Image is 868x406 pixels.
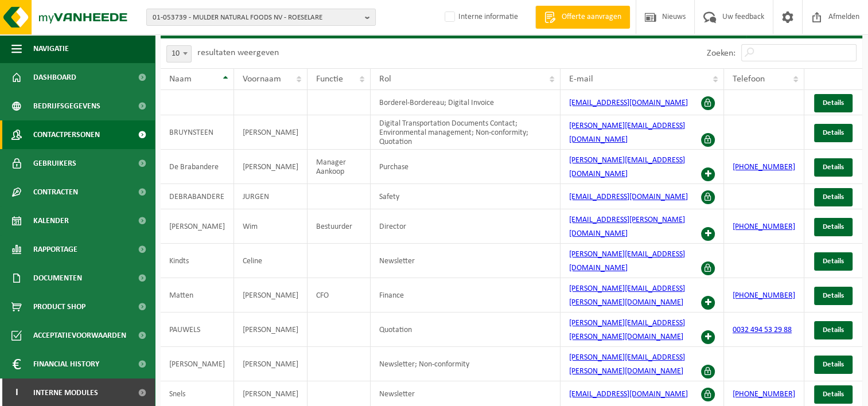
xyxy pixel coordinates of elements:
[167,46,191,62] span: 10
[823,257,844,265] span: Details
[33,34,69,63] span: Navigatie
[569,75,593,84] span: E-mail
[161,313,234,347] td: PAUWELS
[814,188,853,206] a: Details
[823,391,844,398] span: Details
[371,347,560,381] td: Newsletter; Non-conformity
[33,120,100,149] span: Contactpersonen
[308,209,371,244] td: Bestuurder
[371,150,560,184] td: Purchase
[823,361,844,368] span: Details
[569,156,685,178] a: [PERSON_NAME][EMAIL_ADDRESS][DOMAIN_NAME]
[308,278,371,313] td: CFO
[371,184,560,209] td: Safety
[33,264,82,292] span: Documenten
[153,9,360,26] span: 01-053739 - MULDER NATURAL FOODS NV - ROESELARE
[569,216,685,238] a: [EMAIL_ADDRESS][PERSON_NAME][DOMAIN_NAME]
[371,115,560,150] td: Digital Transportation Documents Contact; Environmental management; Non-conformity; Quotation
[814,321,853,339] a: Details
[234,244,308,278] td: Celine
[814,252,853,271] a: Details
[569,284,685,307] a: [PERSON_NAME][EMAIL_ADDRESS][PERSON_NAME][DOMAIN_NAME]
[234,184,308,209] td: JURGEN
[33,92,100,120] span: Bedrijfsgegevens
[146,9,376,26] button: 01-053739 - MULDER NATURAL FOODS NV - ROESELARE
[33,350,99,378] span: Financial History
[823,326,844,334] span: Details
[161,150,234,184] td: De Brabandere
[733,390,795,399] a: [PHONE_NUMBER]
[814,158,853,177] a: Details
[371,209,560,244] td: Director
[814,124,853,142] a: Details
[371,313,560,347] td: Quotation
[371,244,560,278] td: Newsletter
[733,326,792,334] a: 0032 494 53 29 88
[243,75,281,84] span: Voornaam
[197,48,279,57] label: resultaten weergeven
[169,75,192,84] span: Naam
[569,122,685,144] a: [PERSON_NAME][EMAIL_ADDRESS][DOMAIN_NAME]
[161,184,234,209] td: DEBRABANDERE
[569,319,685,341] a: [PERSON_NAME][EMAIL_ADDRESS][PERSON_NAME][DOMAIN_NAME]
[569,390,688,399] a: [EMAIL_ADDRESS][DOMAIN_NAME]
[823,193,844,201] span: Details
[166,45,192,63] span: 10
[234,209,308,244] td: Wim
[733,75,765,84] span: Telefoon
[535,6,630,29] a: Offerte aanvragen
[379,75,391,84] span: Rol
[733,222,795,231] a: [PHONE_NUMBER]
[161,347,234,381] td: [PERSON_NAME]
[308,150,371,184] td: Manager Aankoop
[161,244,234,278] td: Kindts
[814,385,853,404] a: Details
[569,353,685,376] a: [PERSON_NAME][EMAIL_ADDRESS][PERSON_NAME][DOMAIN_NAME]
[814,356,853,374] a: Details
[161,115,234,150] td: BRUYNSTEEN
[823,129,844,136] span: Details
[33,206,69,235] span: Kalender
[234,115,308,150] td: [PERSON_NAME]
[316,75,343,84] span: Functie
[733,291,795,300] a: [PHONE_NUMBER]
[161,278,234,313] td: Matten
[33,321,126,350] span: Acceptatievoorwaarden
[814,94,853,112] a: Details
[733,163,795,171] a: [PHONE_NUMBER]
[823,99,844,107] span: Details
[823,223,844,231] span: Details
[234,150,308,184] td: [PERSON_NAME]
[569,99,688,107] a: [EMAIL_ADDRESS][DOMAIN_NAME]
[234,313,308,347] td: [PERSON_NAME]
[371,90,560,115] td: Borderel-Bordereau; Digital Invoice
[234,347,308,381] td: [PERSON_NAME]
[569,193,688,201] a: [EMAIL_ADDRESS][DOMAIN_NAME]
[33,292,85,321] span: Product Shop
[814,287,853,305] a: Details
[814,218,853,236] a: Details
[823,163,844,171] span: Details
[33,178,78,206] span: Contracten
[371,278,560,313] td: Finance
[161,209,234,244] td: [PERSON_NAME]
[33,63,76,92] span: Dashboard
[823,292,844,299] span: Details
[33,149,76,178] span: Gebruikers
[707,49,735,58] label: Zoeken:
[33,235,77,264] span: Rapportage
[442,9,518,26] label: Interne informatie
[569,250,685,272] a: [PERSON_NAME][EMAIL_ADDRESS][DOMAIN_NAME]
[234,278,308,313] td: [PERSON_NAME]
[559,11,624,23] span: Offerte aanvragen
